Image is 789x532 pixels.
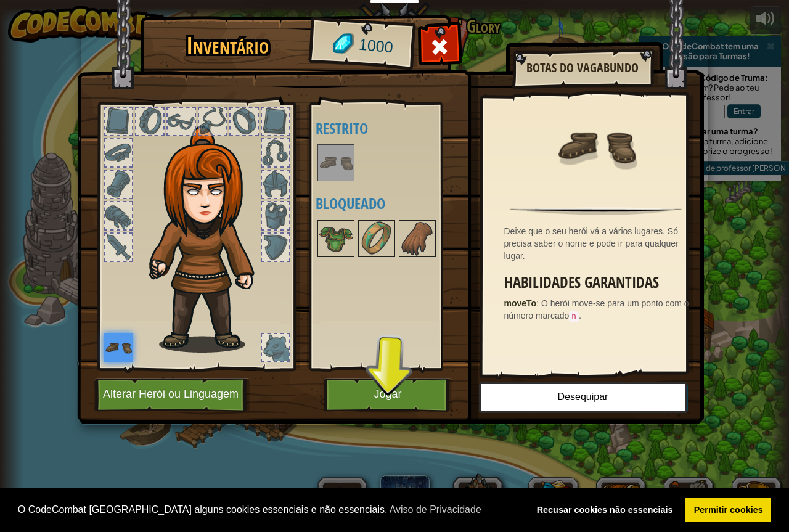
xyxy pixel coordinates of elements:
font: . [579,311,581,321]
a: permitir cookies [685,498,771,523]
font: Jogar [374,388,401,401]
img: hair_f2.png [144,126,276,353]
font: Aviso de Privacidade [390,504,481,515]
button: Desequipar [479,382,687,413]
font: Recusar cookies não essenciais [537,505,673,515]
a: negar cookies [528,498,681,523]
font: Inventário [186,29,269,61]
button: Jogar [324,378,452,412]
img: portrait.png [359,221,394,256]
font: Deixe que o seu herói vá a vários lugares. Só precisa saber o nome e pode ir para qualquer lugar. [504,226,679,261]
font: Bloqueado [316,194,385,213]
font: moveTo [504,298,537,308]
img: portrait.png [556,106,636,186]
img: hr.png [510,207,681,215]
font: 1000 [358,36,393,56]
font: Alterar Herói ou Linguagem [103,388,239,401]
font: : [536,298,539,308]
button: Alterar Herói ou Linguagem [94,378,251,412]
img: portrait.png [104,333,133,362]
font: Restrito [316,118,368,138]
font: Habilidades Garantidas [504,272,659,293]
code: n [569,311,579,322]
img: portrait.png [319,145,353,180]
img: portrait.png [319,221,353,256]
font: Desequipar [558,392,608,403]
font: Botas do Vagabundo [526,59,639,76]
font: O herói move-se para um ponto com o número marcado [504,298,689,321]
font: O CodeCombat [GEOGRAPHIC_DATA] alguns cookies essenciais e não essenciais. [18,504,388,515]
a: saiba mais sobre cookies [387,501,483,519]
img: portrait.png [400,221,435,256]
font: Permitir cookies [694,505,763,515]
